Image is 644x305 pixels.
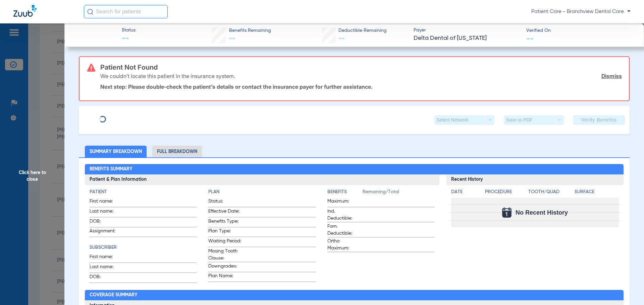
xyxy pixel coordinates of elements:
[327,198,360,207] span: Maximum:
[208,198,241,207] span: Status:
[327,188,363,196] h4: Benefits
[208,238,241,247] span: Waiting Period:
[451,188,479,196] h4: Date
[229,27,271,34] span: Benefits Remaining
[90,208,122,217] span: Last name:
[100,73,235,79] p: We couldn’t locate this patient in the insurance system.
[87,64,95,72] img: error-icon
[414,34,521,43] span: Delta Dental of [US_STATE]
[327,238,360,252] span: Ortho Maximum:
[502,208,512,218] img: Calendar
[485,188,526,198] app-breakdown-title: Procedure
[208,188,316,196] h4: Plan
[327,188,363,198] app-breakdown-title: Benefits
[229,35,235,42] span: --
[208,228,241,237] span: Plan Type:
[208,273,241,282] span: Plan Name:
[575,188,619,198] app-breakdown-title: Surface
[13,5,37,17] img: Zuub Logo
[363,188,435,198] span: Remaining/Total
[528,188,573,198] app-breakdown-title: Tooth/Quad
[327,208,360,222] span: Ind. Deductible:
[338,35,344,42] span: --
[327,223,360,237] span: Fam. Deductible:
[414,27,521,34] span: Payer
[90,198,122,207] span: First name:
[100,83,622,90] p: Next step: Please double-check the patient’s details or contact the insurance payer for further a...
[208,248,241,262] span: Missing Tooth Clause:
[208,263,241,272] span: Downgrades:
[85,290,624,301] h2: Coverage Summary
[516,209,568,216] span: No Recent History
[90,253,122,262] span: First name:
[451,188,479,198] app-breakdown-title: Date
[485,188,526,196] h4: Procedure
[84,5,168,18] input: Search for patients
[610,273,644,305] iframe: Chat Widget
[90,188,197,196] h4: Patient
[122,27,136,34] span: Status
[90,228,122,237] span: Assignment:
[122,34,136,44] span: --
[90,218,122,227] span: DOB:
[87,9,93,15] img: Search Icon
[85,164,624,175] h2: Benefits Summary
[531,8,631,15] span: Patient Care - Branchview Dental Care
[90,263,122,273] span: Last name:
[152,146,202,157] li: Full Breakdown
[85,174,439,185] h3: Patient & Plan Information
[601,73,622,79] a: Dismiss
[208,218,241,227] span: Benefits Type:
[528,188,573,196] h4: Tooth/Quad
[526,27,633,34] span: Verified On
[208,208,241,217] span: Effective Date:
[100,64,622,71] h3: Patient Not Found
[446,174,624,185] h3: Recent History
[85,146,147,157] li: Summary Breakdown
[526,35,534,42] span: --
[90,274,122,283] span: DOB:
[338,27,387,34] span: Deductible Remaining
[575,188,619,196] h4: Surface
[90,244,197,251] h4: Subscriber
